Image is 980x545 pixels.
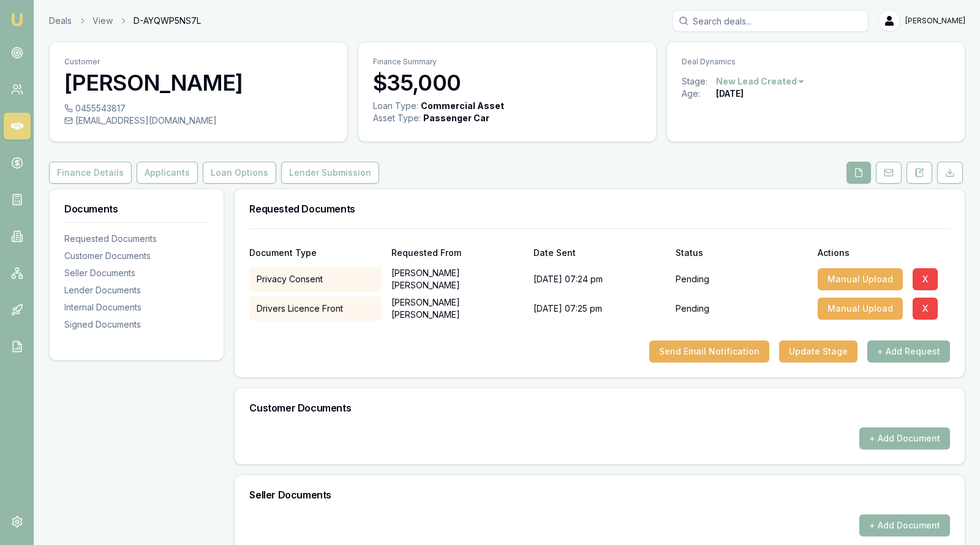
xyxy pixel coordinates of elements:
[421,100,504,112] div: Commercial Asset
[676,273,709,285] p: Pending
[818,268,903,290] button: Manual Upload
[682,57,950,67] p: Deal Dynamics
[818,249,950,257] div: Actions
[64,57,333,67] p: Customer
[682,75,716,88] div: Stage:
[373,100,418,112] div: Loan Type:
[249,490,950,500] h3: Seller Documents
[64,70,333,95] h3: [PERSON_NAME]
[249,249,382,257] div: Document Type
[373,57,641,67] p: Finance Summary
[49,162,132,184] button: Finance Details
[64,102,333,115] div: 0455543817
[391,296,524,321] p: [PERSON_NAME] [PERSON_NAME]
[913,298,938,320] button: X
[533,267,666,291] div: [DATE] 07:24 pm
[649,340,769,363] button: Send Email Notification
[10,12,24,27] img: emu-icon-u.png
[64,267,209,279] div: Seller Documents
[373,112,421,124] div: Asset Type :
[137,162,198,184] button: Applicants
[716,88,744,100] div: [DATE]
[779,340,858,363] button: Update Stage
[391,249,524,257] div: Requested From
[203,162,276,184] button: Loan Options
[64,204,209,214] h3: Documents
[716,75,805,88] button: New Lead Created
[49,162,134,184] a: Finance Details
[249,296,382,321] div: Drivers Licence Front
[859,427,950,449] button: + Add Document
[867,340,950,363] button: + Add Request
[64,318,209,331] div: Signed Documents
[134,162,200,184] a: Applicants
[859,514,950,536] button: + Add Document
[64,301,209,314] div: Internal Documents
[200,162,279,184] a: Loan Options
[64,115,333,127] div: [EMAIL_ADDRESS][DOMAIN_NAME]
[249,267,382,291] div: Privacy Consent
[533,296,666,321] div: [DATE] 07:25 pm
[249,204,950,214] h3: Requested Documents
[49,15,201,27] nav: breadcrumb
[423,112,489,124] div: Passenger Car
[279,162,382,184] a: Lender Submission
[92,15,113,27] a: View
[673,10,869,32] input: Search deals
[682,88,716,100] div: Age:
[905,16,965,26] span: [PERSON_NAME]
[49,15,72,27] a: Deals
[676,249,808,257] div: Status
[134,15,201,27] span: D-AYQWP5NS7L
[373,70,641,95] h3: $35,000
[281,162,379,184] button: Lender Submission
[64,233,209,245] div: Requested Documents
[249,403,950,413] h3: Customer Documents
[676,303,709,315] p: Pending
[64,250,209,262] div: Customer Documents
[391,267,524,291] p: [PERSON_NAME] [PERSON_NAME]
[818,298,903,320] button: Manual Upload
[913,268,938,290] button: X
[64,284,209,296] div: Lender Documents
[533,249,666,257] div: Date Sent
